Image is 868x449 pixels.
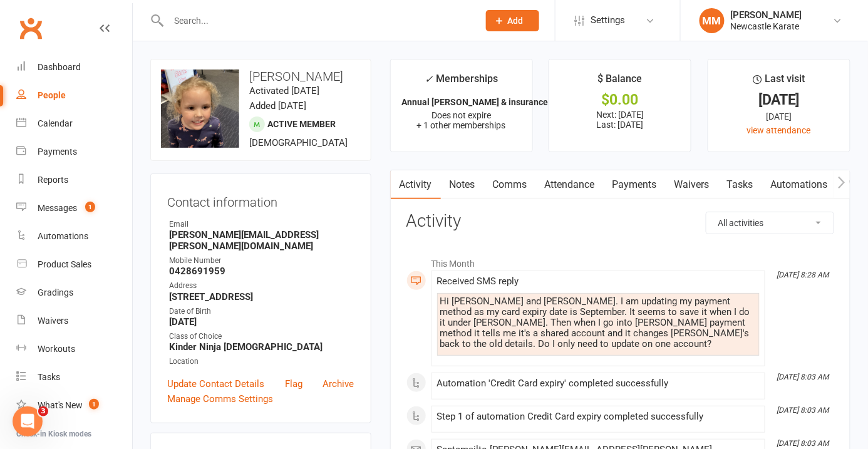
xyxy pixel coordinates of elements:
[38,147,77,157] div: Payments
[169,291,354,302] strong: [STREET_ADDRESS]
[38,90,66,100] div: People
[16,335,132,363] a: Workouts
[598,71,643,93] div: $ Balance
[16,194,132,222] a: Messages 1
[16,279,132,307] a: Gradings
[165,12,470,29] input: Search...
[16,138,132,166] a: Payments
[720,110,839,123] div: [DATE]
[161,70,361,83] h3: [PERSON_NAME]
[249,137,348,148] span: [DEMOGRAPHIC_DATA]
[169,306,354,317] div: Date of Birth
[777,373,829,381] i: [DATE] 8:03 AM
[167,376,264,391] a: Update Contact Details
[169,341,354,353] strong: Kinder Ninja [DEMOGRAPHIC_DATA]
[16,81,132,110] a: People
[38,231,88,241] div: Automations
[89,399,99,410] span: 1
[249,100,306,111] time: Added [DATE]
[161,70,239,148] img: image1736401317.png
[16,222,132,250] a: Automations
[437,378,760,389] div: Automation 'Credit Card expiry' completed successfully
[417,120,506,130] span: + 1 other memberships
[169,280,354,292] div: Address
[16,307,132,335] a: Waivers
[85,202,95,212] span: 1
[731,9,802,21] div: [PERSON_NAME]
[718,170,762,199] a: Tasks
[747,125,811,135] a: view attendance
[591,6,625,34] span: Settings
[16,110,132,138] a: Calendar
[720,93,839,106] div: [DATE]
[167,391,273,406] a: Manage Comms Settings
[169,219,354,230] div: Email
[437,411,760,422] div: Step 1 of automation Credit Card expiry completed successfully
[38,118,73,128] div: Calendar
[508,16,524,26] span: Add
[406,250,834,271] li: This Month
[777,271,829,279] i: [DATE] 8:28 AM
[762,170,837,199] a: Automations
[38,259,91,269] div: Product Sales
[700,8,725,33] div: MM
[167,190,354,209] h3: Contact information
[402,97,549,107] strong: Annual [PERSON_NAME] & insurance
[249,85,319,96] time: Activated [DATE]
[38,175,68,185] div: Reports
[267,119,336,129] span: Active member
[38,372,60,382] div: Tasks
[441,170,484,199] a: Notes
[666,170,718,199] a: Waivers
[484,170,536,199] a: Comms
[323,376,354,391] a: Archive
[15,13,46,44] a: Clubworx
[406,212,834,231] h3: Activity
[16,250,132,279] a: Product Sales
[16,391,132,420] a: What's New1
[604,170,666,199] a: Payments
[38,287,73,297] div: Gradings
[431,110,491,120] span: Does not expire
[169,331,354,343] div: Class of Choice
[13,406,43,436] iframe: Intercom live chat
[777,406,829,415] i: [DATE] 8:03 AM
[38,344,75,354] div: Workouts
[731,21,802,32] div: Newcastle Karate
[38,203,77,213] div: Messages
[38,62,81,72] div: Dashboard
[16,166,132,194] a: Reports
[285,376,302,391] a: Flag
[437,276,760,287] div: Received SMS reply
[38,316,68,326] div: Waivers
[38,400,83,410] div: What's New
[486,10,539,31] button: Add
[561,110,679,130] p: Next: [DATE] Last: [DATE]
[777,439,829,448] i: [DATE] 8:03 AM
[561,93,679,106] div: $0.00
[425,71,498,94] div: Memberships
[16,363,132,391] a: Tasks
[169,266,354,277] strong: 0428691959
[440,296,757,349] div: Hi [PERSON_NAME] and [PERSON_NAME]. I am updating my payment method as my card expiry date is Sep...
[425,73,433,85] i: ✓
[38,406,48,416] span: 3
[169,356,354,368] div: Location
[536,170,604,199] a: Attendance
[753,71,805,93] div: Last visit
[169,316,354,328] strong: [DATE]
[169,229,354,252] strong: [PERSON_NAME][EMAIL_ADDRESS][PERSON_NAME][DOMAIN_NAME]
[169,255,354,267] div: Mobile Number
[391,170,441,199] a: Activity
[16,53,132,81] a: Dashboard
